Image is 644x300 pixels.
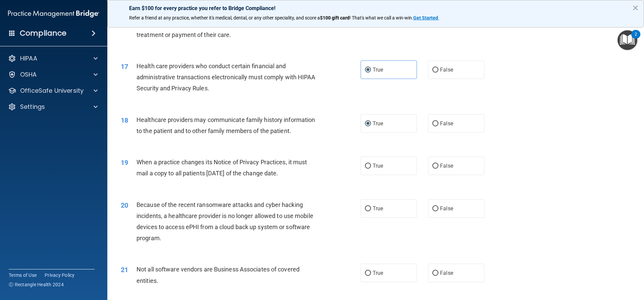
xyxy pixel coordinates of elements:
strong: $100 gift card [320,15,350,20]
p: Settings [20,103,45,111]
button: Open Resource Center, 2 new notifications [618,30,637,50]
a: Get Started [413,15,439,20]
span: Ⓒ Rectangle Health 2024 [9,281,64,288]
input: False [432,121,438,126]
div: 2 [635,34,637,43]
span: True [373,270,383,276]
span: Health care providers who conduct certain financial and administrative transactions electronicall... [137,62,316,92]
span: 21 [121,266,128,274]
span: Healthcare providers may communicate family history information to the patient and to other famil... [137,116,315,134]
button: Close [632,2,639,13]
a: Settings [8,103,98,111]
span: Because of the recent ransomware attacks and cyber hacking incidents, a healthcare provider is no... [137,201,313,242]
span: True [373,120,383,127]
span: True [373,67,383,73]
p: HIPAA [20,54,37,62]
a: HIPAA [8,54,98,62]
span: When a practice changes its Notice of Privacy Practices, it must mail a copy to all patients [DAT... [137,159,307,177]
a: OSHA [8,71,98,79]
span: 17 [121,62,128,71]
p: Earn $100 for every practice you refer to Bridge Compliance! [129,5,622,11]
span: 19 [121,159,128,167]
input: False [432,164,438,169]
span: False [440,67,453,73]
a: OfficeSafe University [8,87,98,95]
input: True [365,206,371,211]
input: True [365,121,371,126]
span: False [440,270,453,276]
span: 20 [121,201,128,209]
span: False [440,163,453,169]
input: False [432,271,438,276]
strong: Get Started [413,15,438,20]
span: If the patient does not object, you can share or discuss their health information with family mem... [137,9,315,38]
span: 18 [121,116,128,124]
a: Terms of Use [9,272,37,278]
p: OfficeSafe University [20,87,84,95]
input: True [365,271,371,276]
p: OSHA [20,71,37,79]
span: True [373,205,383,212]
input: True [365,68,371,73]
span: False [440,205,453,212]
input: True [365,164,371,169]
span: Refer a friend at any practice, whether it's medical, dental, or any other speciality, and score a [129,15,320,20]
img: PMB logo [8,7,99,20]
a: Privacy Policy [45,272,75,278]
span: True [373,163,383,169]
span: ! That's what we call a win-win. [350,15,413,20]
input: False [432,68,438,73]
h4: Compliance [20,29,66,38]
span: Not all software vendors are Business Associates of covered entities. [137,266,300,284]
input: False [432,206,438,211]
span: False [440,120,453,127]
